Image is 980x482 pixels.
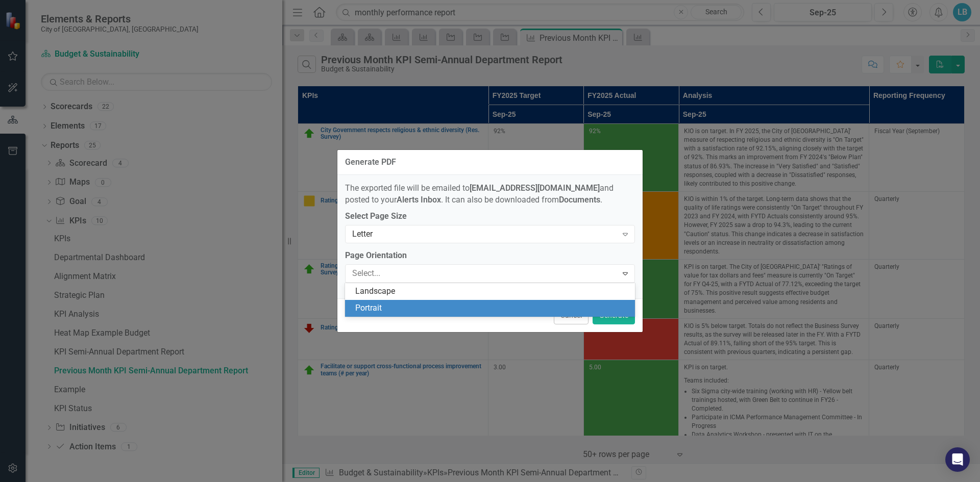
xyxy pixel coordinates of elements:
[945,447,970,472] div: Open Intercom Messenger
[345,158,396,167] div: Generate PDF
[397,195,441,205] strong: Alerts Inbox
[355,286,629,297] div: Landscape
[345,183,614,205] span: The exported file will be emailed to and posted to your . It can also be downloaded from .
[470,183,600,193] strong: [EMAIL_ADDRESS][DOMAIN_NAME]
[345,250,635,262] label: Page Orientation
[559,195,600,205] strong: Documents
[355,302,629,314] div: Portrait
[352,229,617,240] div: Letter
[345,211,635,222] label: Select Page Size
